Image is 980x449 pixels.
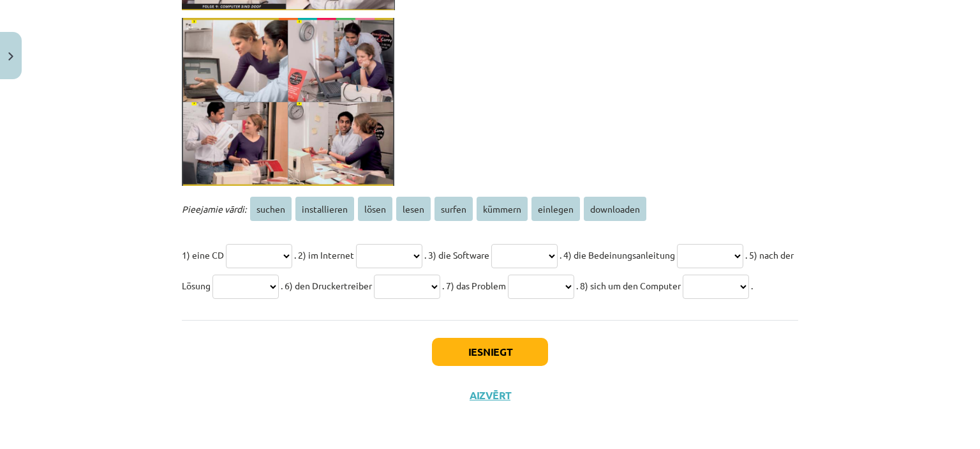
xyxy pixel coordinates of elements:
span: downloaden [584,197,646,221]
span: . 7) das Problem [442,280,506,291]
span: . [751,280,753,291]
img: icon-close-lesson-0947bae3869378f0d4975bcd49f059093ad1ed9edebbc8119c70593378902aed.svg [8,52,13,61]
span: surfen [434,197,473,221]
span: . 3) die Software [424,249,489,261]
span: lösen [358,197,392,221]
span: Pieejamie vārdi: [182,203,246,215]
span: lesen [396,197,431,221]
span: . 2) im Internet [294,249,354,261]
button: Aizvērt [466,389,514,402]
span: . 8) sich um den Computer [576,280,681,291]
span: suchen [250,197,292,221]
span: installieren [295,197,354,221]
span: . 6) den Druckertreiber [281,280,372,291]
span: . 4) die Bedeinungsanleitung [560,249,675,261]
span: einlegen [531,197,580,221]
button: Iesniegt [432,338,548,366]
span: . 5) nach der Lösung [182,249,794,291]
span: 1) eine CD [182,249,224,261]
span: kümmern [477,197,528,221]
